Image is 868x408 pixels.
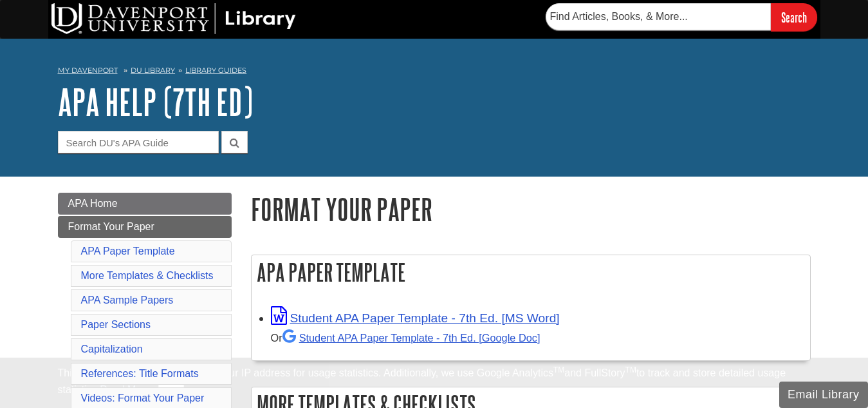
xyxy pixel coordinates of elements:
a: APA Help (7th Ed) [58,82,253,122]
img: DU Library [51,3,296,34]
a: Link opens in new window [271,311,560,325]
a: References: Title Formats [81,368,199,379]
h1: Format Your Paper [251,193,811,226]
input: Find Articles, Books, & More... [546,3,771,30]
a: More Templates & Checklists [81,270,214,281]
a: Paper Sections [81,319,151,330]
small: Or [271,332,540,344]
a: DU Library [131,66,175,75]
a: Videos: Format Your Paper [81,393,205,403]
input: Search [771,3,817,31]
a: Capitalization [81,344,143,355]
a: Student APA Paper Template - 7th Ed. [Google Doc] [282,332,540,344]
input: Search DU's APA Guide [58,131,219,153]
a: My Davenport [58,65,118,76]
form: Searches DU Library's articles, books, and more [546,3,817,31]
nav: breadcrumb [58,62,811,83]
span: APA Home [68,198,118,209]
a: APA Sample Papers [81,295,174,306]
a: Library Guides [185,66,246,75]
button: Email Library [779,382,868,408]
a: APA Home [58,193,232,215]
h2: APA Paper Template [252,255,810,289]
a: APA Paper Template [81,246,175,257]
span: Format Your Paper [68,221,154,232]
a: Format Your Paper [58,216,232,238]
